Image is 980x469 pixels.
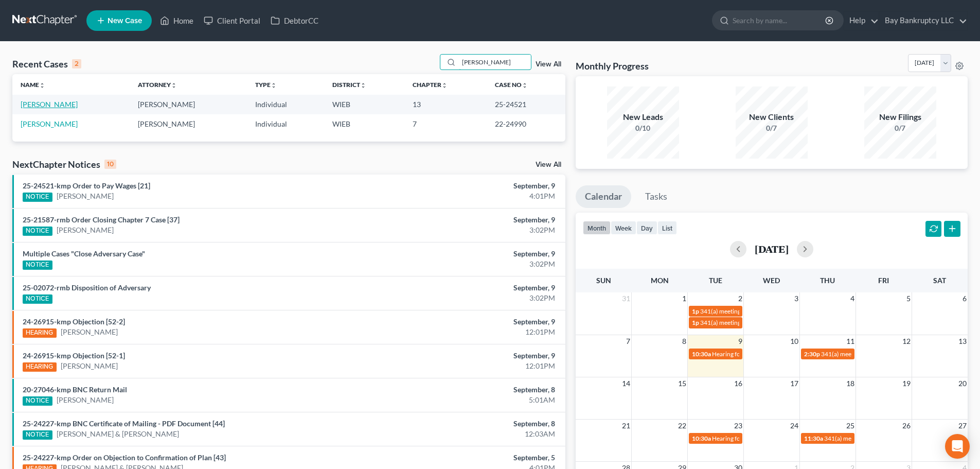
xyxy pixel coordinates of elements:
span: 31 [621,292,631,305]
div: September, 9 [384,317,555,327]
span: 6 [961,292,968,305]
div: 10 [104,160,116,169]
span: 12 [901,335,912,348]
h3: Monthly Progress [576,60,649,72]
span: 11 [845,335,856,348]
span: Fri [878,276,889,285]
div: NOTICE [23,260,52,270]
div: 5:01AM [384,395,555,405]
td: 25-24521 [487,95,565,114]
span: 22 [677,420,687,432]
span: 9 [737,335,743,348]
span: 1p [692,319,699,326]
span: Mon [651,276,669,285]
a: [PERSON_NAME] [61,327,118,337]
div: New Clients [736,111,808,123]
a: Attorneyunfold_more [138,81,177,89]
a: 25-24227-kmp Order on Objection to Confirmation of Plan [43] [23,453,226,462]
div: NOTICE [23,227,52,236]
span: 21 [621,420,631,432]
td: [PERSON_NAME] [130,95,247,114]
span: 341(a) meeting for [PERSON_NAME] [700,319,799,326]
a: Typeunfold_more [255,81,277,89]
span: 10:30a [692,350,711,358]
a: 20-27046-kmp BNC Return Mail [23,385,127,394]
a: 24-26915-kmp Objection [52-1] [23,351,125,360]
div: September, 9 [384,215,555,225]
a: Tasks [636,185,676,208]
span: Hearing for [PERSON_NAME] [712,435,792,442]
a: Districtunfold_more [332,81,366,89]
span: 2 [737,292,743,305]
span: 16 [733,377,743,390]
i: unfold_more [441,82,448,89]
a: Bay Bankruptcy LLC [880,11,967,30]
span: 13 [957,335,968,348]
i: unfold_more [171,82,177,89]
div: September, 8 [384,385,555,395]
a: View All [536,161,561,168]
a: [PERSON_NAME] & [PERSON_NAME] [57,429,179,439]
a: [PERSON_NAME] [57,191,114,201]
a: Calendar [576,185,631,208]
h2: [DATE] [755,244,789,254]
button: day [636,221,657,235]
span: Sun [596,276,611,285]
span: 1 [681,292,687,305]
span: 8 [681,335,687,348]
td: WIEB [324,95,404,114]
div: 3:02PM [384,259,555,269]
span: Hearing for [PERSON_NAME] & [PERSON_NAME] [712,350,847,358]
a: [PERSON_NAME] [57,395,114,405]
span: 14 [621,377,631,390]
span: 25 [845,420,856,432]
input: Search by name... [459,55,531,70]
a: 25-24521-kmp Order to Pay Wages [21] [23,181,150,190]
a: Chapterunfold_more [413,81,448,89]
a: Nameunfold_more [21,81,45,89]
a: [PERSON_NAME] [21,100,78,109]
span: 341(a) meeting for [PERSON_NAME] [821,350,920,358]
div: HEARING [23,362,57,372]
a: 25-24227-kmp BNC Certificate of Mailing - PDF Document [44] [23,419,225,428]
a: [PERSON_NAME] [21,119,78,128]
div: NOTICE [23,294,52,304]
span: 4 [849,292,856,305]
div: 12:01PM [384,327,555,337]
a: Help [844,11,879,30]
a: 25-02072-rmb Disposition of Adversary [23,283,151,292]
div: 3:02PM [384,225,555,235]
i: unfold_more [271,82,277,89]
span: Sat [933,276,946,285]
span: 24 [789,420,799,432]
i: unfold_more [39,82,45,89]
div: September, 9 [384,283,555,293]
a: Case Nounfold_more [495,81,528,89]
input: Search by name... [733,11,827,30]
div: NextChapter Notices [12,158,116,170]
span: 15 [677,377,687,390]
i: unfold_more [522,82,528,89]
div: NOTICE [23,396,52,406]
td: Individual [247,114,324,133]
span: 2:30p [804,350,820,358]
div: HEARING [23,328,57,338]
td: 22-24990 [487,114,565,133]
div: 0/7 [736,123,808,133]
span: 10 [789,335,799,348]
a: [PERSON_NAME] [61,361,118,371]
span: 17 [789,377,799,390]
span: 11:30a [804,435,823,442]
span: 26 [901,420,912,432]
td: 13 [404,95,486,114]
span: 3 [793,292,799,305]
span: 20 [957,377,968,390]
div: September, 5 [384,453,555,463]
a: View All [536,61,561,68]
div: September, 9 [384,249,555,259]
button: month [583,221,611,235]
a: 25-21587-rmb Order Closing Chapter 7 Case [37] [23,215,180,224]
span: 18 [845,377,856,390]
div: September, 9 [384,351,555,361]
button: week [611,221,636,235]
